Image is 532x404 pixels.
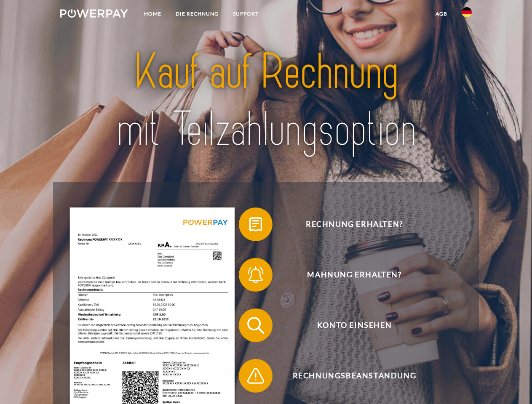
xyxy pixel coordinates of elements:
img: title-powerpay_de.svg [80,40,452,161]
span: Konto einsehen [251,308,457,342]
img: qb_warning.svg [245,365,266,386]
button: Rechnung erhalten? [239,207,458,241]
img: logo-powerpay-white.svg [60,9,128,18]
img: qb_bill.svg [245,214,266,235]
button: Konto einsehen [239,308,458,342]
a: Home [137,6,168,21]
img: qb_search.svg [245,315,266,336]
a: SUPPORT [226,6,266,21]
span: Rechnung erhalten? [251,207,457,241]
img: de [462,7,472,17]
button: Mahnung erhalten? [239,258,458,292]
span: Rechnungsbeanstandung [251,359,457,393]
span: Mahnung erhalten? [251,258,457,292]
a: agb [428,6,454,21]
img: qb_bell.svg [245,264,266,285]
button: Rechnungsbeanstandung [239,359,458,393]
a: DIE RECHNUNG [168,6,226,21]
